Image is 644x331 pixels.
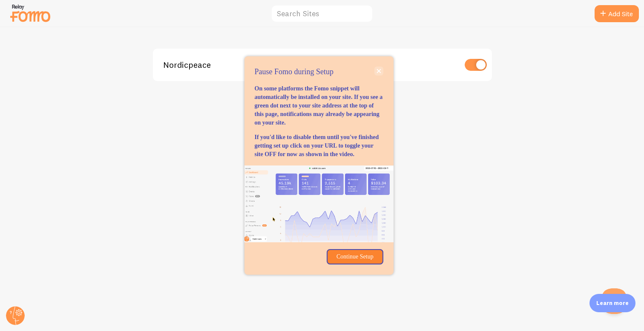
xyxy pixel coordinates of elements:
[9,2,52,24] img: fomo-relay-logo-orange.svg
[255,67,383,78] p: Pause Fomo during Setup
[255,133,383,159] p: If you'd like to disable them until you've finished getting set up click on your URL to toggle yo...
[327,249,383,264] button: Continue Setup
[255,84,383,127] p: On some platforms the Fomo snippet will automatically be installed on your site. If you see a gre...
[374,67,383,75] button: close,
[601,288,627,314] iframe: Help Scout Beacon - Open
[332,253,378,261] p: Continue Setup
[596,299,629,307] p: Learn more
[589,294,635,312] div: Learn more
[244,56,394,275] div: Pause Fomo during Setup
[163,61,232,69] span: Nordicpeace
